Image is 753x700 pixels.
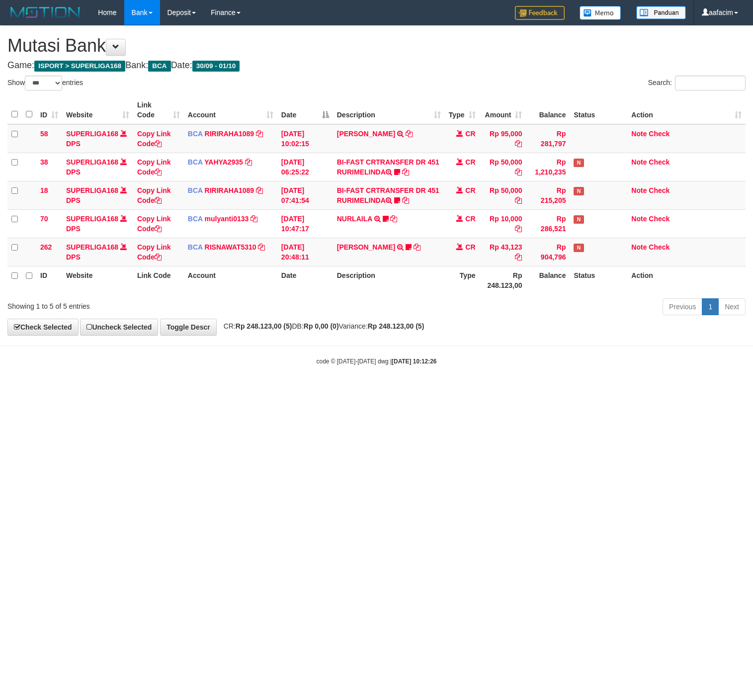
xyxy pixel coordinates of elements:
[526,266,570,294] th: Balance
[205,243,256,251] a: RISNAWAT5310
[337,243,395,251] a: [PERSON_NAME]
[219,322,424,330] span: CR: DB: Variance:
[631,243,647,251] a: Note
[663,298,702,315] a: Previous
[570,266,627,294] th: Status
[34,61,125,72] span: ISPORT > SUPERLIGA168
[649,243,669,251] a: Check
[277,238,333,266] td: [DATE] 20:48:11
[317,358,437,365] small: code © [DATE]-[DATE] dwg |
[649,130,669,138] a: Check
[258,243,265,251] a: Copy RISNAWAT5310 to clipboard
[390,215,397,223] a: Copy NURLAILA to clipboard
[526,124,570,153] td: Rp 281,797
[392,358,436,365] strong: [DATE] 10:12:26
[184,266,277,294] th: Account
[7,5,83,20] img: MOTION_logo.png
[631,158,647,166] a: Note
[574,187,584,195] span: Has Note
[62,96,133,124] th: Website: activate to sort column ascending
[36,266,62,294] th: ID
[188,243,203,251] span: BCA
[526,153,570,181] td: Rp 1,210,235
[465,130,475,138] span: CR
[627,266,746,294] th: Action
[40,130,48,138] span: 58
[445,96,480,124] th: Type: activate to sort column ascending
[188,186,203,194] span: BCA
[406,130,413,138] a: Copy ADE NURDIN to clipboard
[445,266,480,294] th: Type
[62,181,133,209] td: DPS
[337,215,372,223] a: NURLAILA
[133,96,184,124] th: Link Code: activate to sort column ascending
[515,225,522,233] a: Copy Rp 10,000 to clipboard
[7,61,746,71] h4: Game: Bank: Date:
[515,253,522,261] a: Copy Rp 43,123 to clipboard
[480,96,526,124] th: Amount: activate to sort column ascending
[333,153,445,181] td: BI-FAST CRTRANSFER DR 451 RURIMELINDA
[40,186,48,194] span: 18
[675,76,746,90] input: Search:
[515,168,522,176] a: Copy Rp 50,000 to clipboard
[480,238,526,266] td: Rp 43,123
[251,215,257,223] a: Copy mulyanti0133 to clipboard
[188,130,203,138] span: BCA
[574,215,584,224] span: Has Note
[526,181,570,209] td: Rp 215,205
[574,159,584,167] span: Has Note
[718,298,746,315] a: Next
[368,322,424,330] strong: Rp 248.123,00 (5)
[402,196,409,204] a: Copy BI-FAST CRTRANSFER DR 451 RURIMELINDA to clipboard
[333,96,445,124] th: Description: activate to sort column ascending
[36,96,62,124] th: ID: activate to sort column ascending
[702,298,719,315] a: 1
[62,209,133,238] td: DPS
[7,319,79,336] a: Check Selected
[40,158,48,166] span: 38
[7,36,746,56] h1: Mutasi Bank
[62,238,133,266] td: DPS
[402,168,409,176] a: Copy BI-FAST CRTRANSFER DR 451 RURIMELINDA to clipboard
[465,243,475,251] span: CR
[62,266,133,294] th: Website
[192,61,240,72] span: 30/09 - 01/10
[526,96,570,124] th: Balance
[636,6,686,19] img: panduan.png
[256,186,263,194] a: Copy RIRIRAHA1089 to clipboard
[137,158,171,176] a: Copy Link Code
[66,158,118,166] a: SUPERLIGA168
[649,158,669,166] a: Check
[277,209,333,238] td: [DATE] 10:47:17
[480,181,526,209] td: Rp 50,000
[40,215,48,223] span: 70
[526,238,570,266] td: Rp 904,796
[277,266,333,294] th: Date
[137,215,171,233] a: Copy Link Code
[160,319,217,336] a: Toggle Descr
[480,209,526,238] td: Rp 10,000
[137,186,171,204] a: Copy Link Code
[25,76,62,90] select: Showentries
[205,215,249,223] a: mulyanti0133
[631,130,647,138] a: Note
[62,153,133,181] td: DPS
[465,186,475,194] span: CR
[205,130,254,138] a: RIRIRAHA1089
[236,322,292,330] strong: Rp 248.123,00 (5)
[333,266,445,294] th: Description
[62,124,133,153] td: DPS
[148,61,170,72] span: BCA
[649,186,669,194] a: Check
[7,297,306,311] div: Showing 1 to 5 of 5 entries
[277,96,333,124] th: Date: activate to sort column descending
[188,158,203,166] span: BCA
[80,319,158,336] a: Uncheck Selected
[277,181,333,209] td: [DATE] 07:41:54
[204,158,243,166] a: YAHYA2935
[337,130,395,138] a: [PERSON_NAME]
[137,243,171,261] a: Copy Link Code
[465,215,475,223] span: CR
[40,243,52,251] span: 262
[66,243,118,251] a: SUPERLIGA168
